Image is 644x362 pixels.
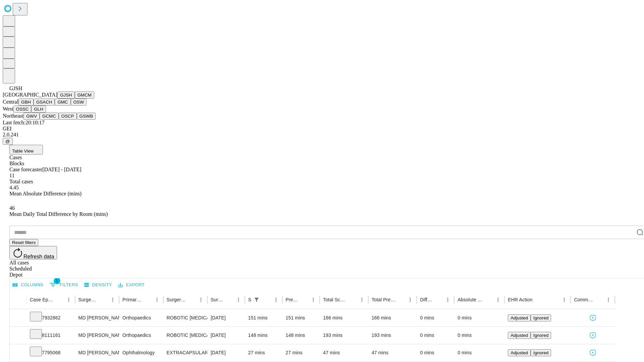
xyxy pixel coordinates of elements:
div: Primary Service [122,297,142,302]
button: GJSH [57,92,75,99]
button: Export [116,280,146,290]
div: 47 mins [323,344,365,361]
div: 193 mins [372,327,414,344]
button: Menu [493,295,503,304]
div: EXTRACAPSULAR CATARACT REMOVAL WITH [MEDICAL_DATA] [167,344,204,361]
span: Mean Daily Total Difference by Room (mins) [9,211,108,217]
button: Select columns [11,280,45,290]
div: [DATE] [211,327,241,344]
button: GSWB [77,113,96,120]
button: GBH [18,99,34,106]
button: GSACH [34,99,55,106]
span: 11 [9,173,14,178]
button: Sort [224,295,234,304]
div: 1 active filter [252,295,261,304]
span: Table View [12,148,34,154]
div: Ophthalmology [122,344,160,361]
button: Density [83,280,114,290]
span: Refresh data [23,254,54,259]
div: GEI [3,126,641,132]
div: 0 mins [420,309,451,326]
div: 166 mins [372,309,414,326]
button: Sort [484,295,493,304]
button: Menu [357,295,367,304]
button: Menu [152,295,162,304]
span: [DATE] - [DATE] [42,167,81,172]
button: Table View [9,145,43,155]
span: Adjusted [511,315,528,320]
div: Total Scheduled Duration [323,297,347,302]
button: GMCM [75,92,94,99]
div: 27 mins [286,344,317,361]
button: Sort [594,295,604,304]
button: OSW [71,99,87,106]
div: Orthopaedics [122,327,160,344]
div: 166 mins [323,309,365,326]
div: [DATE] [211,344,241,361]
div: Predicted In Room Duration [286,297,299,302]
button: Menu [443,295,452,304]
button: GWV [23,113,40,120]
div: 0 mins [458,327,501,344]
button: Sort [99,295,108,304]
div: [DATE] [211,309,241,326]
div: 7932862 [30,309,72,326]
button: Expand [13,330,23,342]
span: 1 [54,278,60,284]
div: 0 mins [458,309,501,326]
button: Sort [434,295,443,304]
button: OSSC [13,106,32,113]
button: Refresh data [9,246,57,259]
button: Menu [196,295,206,304]
div: MD [PERSON_NAME] [PERSON_NAME] Md [78,327,116,344]
div: 193 mins [323,327,365,344]
button: Adjusted [508,332,531,339]
span: Adjusted [511,350,528,355]
div: Surgery Name [167,297,186,302]
button: Ignored [531,332,551,339]
button: Expand [13,347,23,359]
button: Menu [108,295,117,304]
span: [GEOGRAPHIC_DATA] [3,92,57,98]
button: Show filters [252,295,261,304]
span: Ignored [533,350,548,355]
button: GLH [31,106,46,113]
div: 2.0.241 [3,132,641,138]
button: Ignored [531,349,551,356]
div: 151 mins [286,309,317,326]
div: 8111161 [30,327,72,344]
span: @ [5,139,10,144]
span: Last fetch: 20:10:17 [3,120,45,125]
button: GCMC [40,113,59,120]
button: Sort [299,295,309,304]
div: Difference [420,297,433,302]
span: Mean Absolute Difference (mins) [9,191,82,196]
div: 27 mins [248,344,279,361]
div: Total Predicted Duration [372,297,396,302]
div: 148 mins [248,327,279,344]
button: Sort [55,295,64,304]
button: Sort [262,295,271,304]
div: MD [PERSON_NAME] [78,344,116,361]
div: 0 mins [420,327,451,344]
span: Ignored [533,315,548,320]
div: 148 mins [286,327,317,344]
button: Menu [64,295,73,304]
button: OSCP [59,113,77,120]
div: MD [PERSON_NAME] [PERSON_NAME] Md [78,309,116,326]
button: Adjusted [508,314,531,321]
button: Expand [13,312,23,324]
button: Show filters [48,280,80,290]
div: Surgery Date [211,297,224,302]
button: Menu [559,295,569,304]
button: Menu [271,295,281,304]
span: Adjusted [511,333,528,338]
button: Menu [309,295,318,304]
div: 0 mins [420,344,451,361]
button: @ [3,138,13,145]
span: 4.45 [9,185,19,190]
div: ROBOTIC [MEDICAL_DATA] KNEE TOTAL [167,327,204,344]
button: Sort [143,295,152,304]
span: Total cases [9,179,33,184]
div: Case Epic Id [30,297,54,302]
